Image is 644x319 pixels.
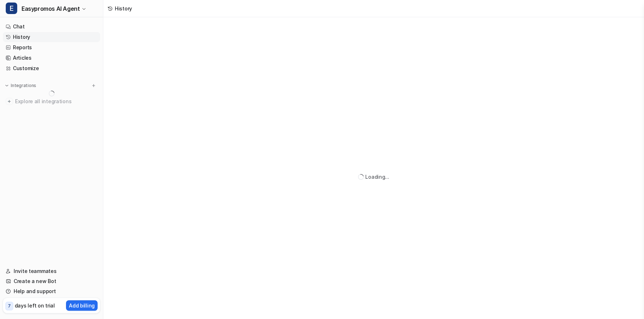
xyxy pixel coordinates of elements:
p: days left on trial [15,302,55,309]
a: Reports [3,42,100,53]
div: History [115,5,132,12]
a: History [3,32,100,42]
img: expand menu [4,83,9,88]
button: Add billing [66,300,98,311]
span: Explore all integrations [15,96,97,107]
button: Integrations [3,82,38,89]
a: Articles [3,53,100,63]
p: Integrations [11,83,36,88]
a: Chat [3,22,100,32]
a: Invite teammates [3,266,100,276]
a: Create a new Bot [3,276,100,286]
img: menu_add.svg [91,83,96,88]
a: Help and support [3,286,100,296]
p: 7 [8,303,11,309]
a: Customize [3,63,100,73]
span: E [6,3,17,14]
p: Add billing [69,302,95,309]
span: Easypromos AI Agent [22,4,80,14]
img: explore all integrations [6,98,13,105]
a: Explore all integrations [3,96,100,106]
div: Loading... [365,173,389,181]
